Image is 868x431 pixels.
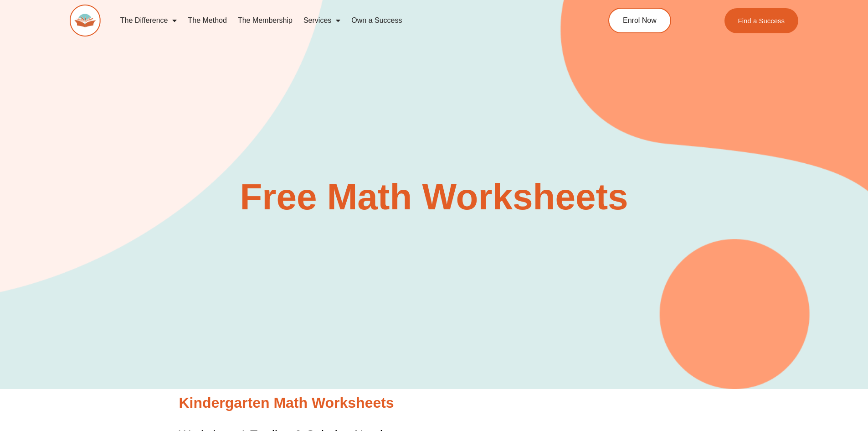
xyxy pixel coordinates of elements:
h2: Free Math Worksheets [175,179,694,215]
a: The Membership [232,10,298,31]
span: Enrol Now [623,17,657,24]
nav: Menu [115,10,567,31]
a: Own a Success [346,10,407,31]
a: The Method [182,10,232,31]
a: Services [298,10,346,31]
a: Enrol Now [608,8,671,33]
a: Find a Success [724,8,799,33]
a: The Difference [115,10,183,31]
span: Find a Success [738,17,785,24]
h2: Kindergarten Math Worksheets [179,394,689,413]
